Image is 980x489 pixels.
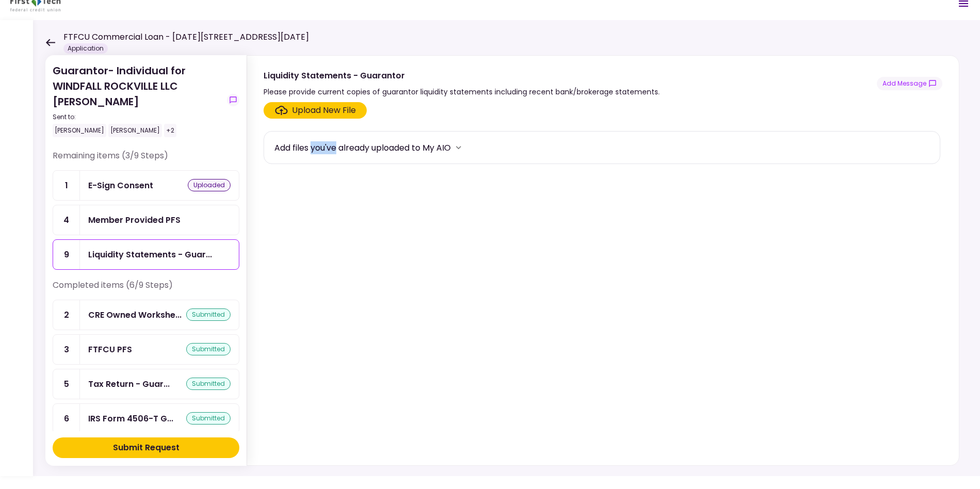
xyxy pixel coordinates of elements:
button: show-messages [227,94,239,106]
div: Sent to: [53,112,223,122]
button: more [451,140,466,155]
div: 9 [53,240,80,269]
div: [PERSON_NAME] [108,124,162,137]
div: CRE Owned Worksheet [88,308,182,321]
a: 2CRE Owned Worksheetsubmitted [53,300,239,330]
div: 4 [53,205,80,235]
div: Liquidity Statements - Guarantor [88,248,212,261]
div: Liquidity Statements - Guarantor [264,69,660,82]
div: 5 [53,369,80,399]
h1: FTFCU Commercial Loan - [DATE][STREET_ADDRESS][DATE] [63,31,309,43]
div: Submit Request [113,442,179,454]
div: 3 [53,335,80,364]
div: Application [63,43,108,54]
div: Upload New File [292,104,356,117]
a: 6IRS Form 4506-T Guarantorsubmitted [53,403,239,434]
a: 1E-Sign Consentuploaded [53,170,239,201]
button: show-messages [877,77,942,90]
button: Submit Request [53,437,239,458]
div: Tax Return - Guarantor [88,378,170,390]
div: 1 [53,171,80,200]
a: 9Liquidity Statements - Guarantor [53,239,239,270]
a: 3FTFCU PFSsubmitted [53,334,239,365]
div: Add files you've already uploaded to My AIO [274,141,451,154]
div: uploaded [188,179,231,191]
div: Guarantor- Individual for WINDFALL ROCKVILLE LLC [PERSON_NAME] [53,63,223,137]
div: +2 [164,124,176,137]
div: Liquidity Statements - GuarantorPlease provide current copies of guarantor liquidity statements i... [247,55,959,466]
div: 2 [53,300,80,330]
div: submitted [186,412,231,425]
a: 4Member Provided PFS [53,205,239,235]
a: 5Tax Return - Guarantorsubmitted [53,369,239,399]
div: Please provide current copies of guarantor liquidity statements including recent bank/brokerage s... [264,86,660,98]
div: submitted [186,378,231,390]
div: E-Sign Consent [88,179,153,192]
div: [PERSON_NAME] [53,124,106,137]
div: Remaining items (3/9 Steps) [53,150,239,170]
div: 6 [53,404,80,433]
div: Completed items (6/9 Steps) [53,279,239,300]
div: submitted [186,343,231,355]
div: IRS Form 4506-T Guarantor [88,412,173,425]
span: Click here to upload the required document [264,102,367,119]
div: FTFCU PFS [88,343,132,356]
div: submitted [186,308,231,321]
div: Member Provided PFS [88,214,181,226]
